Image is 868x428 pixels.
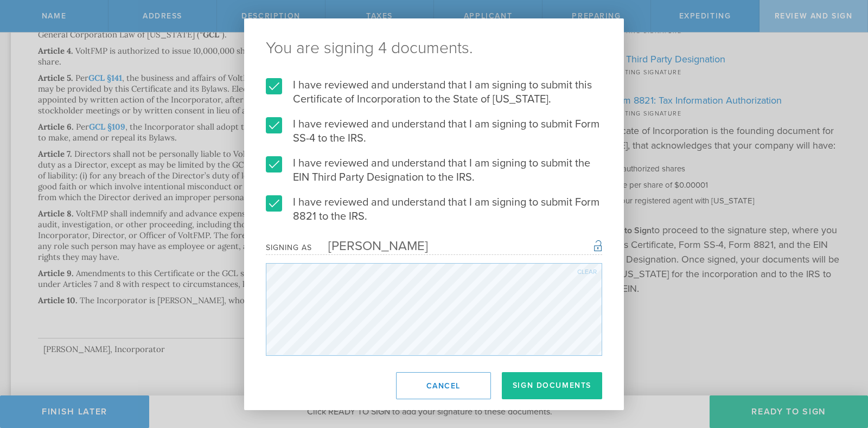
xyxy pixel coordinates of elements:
label: I have reviewed and understand that I am signing to submit Form 8821 to the IRS. [266,195,602,223]
label: I have reviewed and understand that I am signing to submit this Certificate of Incorporation to t... [266,78,602,106]
button: Cancel [396,372,491,399]
iframe: Chat Widget [814,343,868,395]
div: Signing as [266,243,312,252]
button: Sign Documents [502,372,602,399]
label: I have reviewed and understand that I am signing to submit the EIN Third Party Designation to the... [266,156,602,184]
ng-pluralize: You are signing 4 documents. [266,40,602,56]
label: I have reviewed and understand that I am signing to submit Form SS-4 to the IRS. [266,117,602,145]
div: [PERSON_NAME] [312,238,428,254]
